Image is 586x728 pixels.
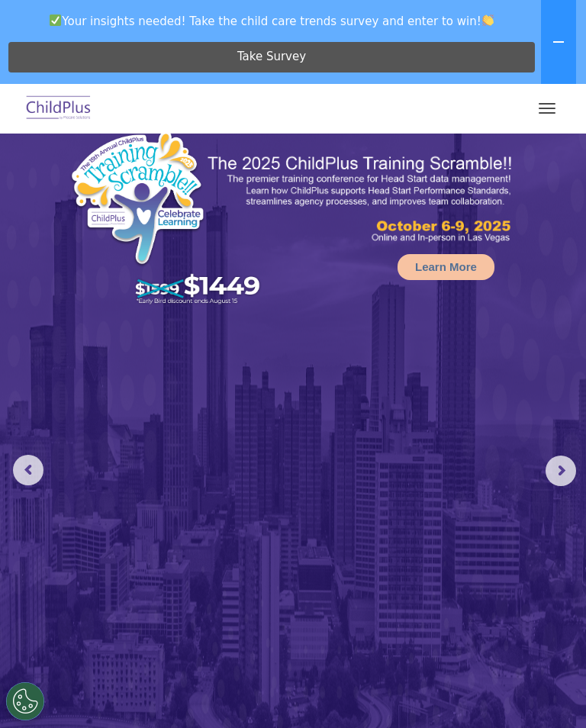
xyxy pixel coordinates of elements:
img: 👏 [482,14,494,26]
button: Cookies Settings [6,682,44,720]
img: ✅ [50,14,61,26]
a: Learn More [398,254,494,280]
iframe: Chat Widget [510,655,586,728]
span: Your insights needed! Take the child care trends survey and enter to win! [6,6,538,36]
img: ChildPlus by Procare Solutions [23,91,95,127]
span: Take Survey [237,43,306,70]
a: Take Survey [8,42,535,72]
